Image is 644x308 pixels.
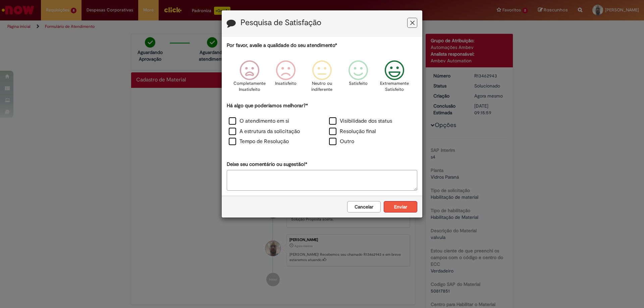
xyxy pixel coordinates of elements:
button: Cancelar [347,201,381,212]
div: Insatisfeito [269,55,303,101]
p: Neutro ou indiferente [310,80,334,93]
div: Extremamente Satisfeito [377,55,412,101]
div: Neutro ou indiferente [305,55,339,101]
button: Enviar [384,201,417,212]
div: Satisfeito [341,55,375,101]
label: Resolução final [329,128,376,135]
label: Pesquisa de Satisfação [240,18,321,27]
label: A estrutura da solicitação [229,128,300,135]
p: Completamente Insatisfeito [233,80,266,93]
div: Há algo que poderíamos melhorar?* [227,102,417,147]
label: Outro [329,138,354,145]
p: Extremamente Satisfeito [380,80,409,93]
div: Completamente Insatisfeito [232,55,266,101]
label: Visibilidade dos status [329,117,392,125]
p: Insatisfeito [275,80,297,87]
label: O atendimento em si [229,117,289,125]
label: Por favor, avalie a qualidade do seu atendimento* [227,42,337,49]
label: Tempo de Resolução [229,138,289,145]
p: Satisfeito [349,80,368,87]
label: Deixe seu comentário ou sugestão!* [227,161,307,168]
